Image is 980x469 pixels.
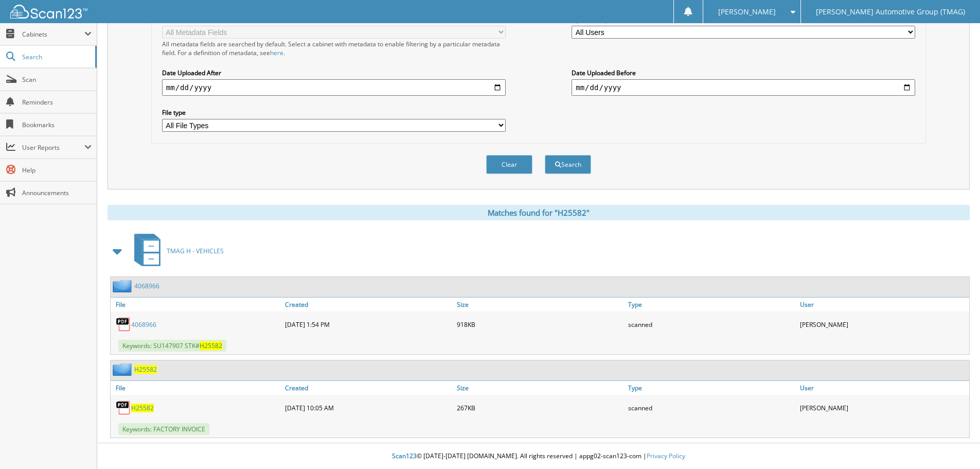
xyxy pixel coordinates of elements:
[131,404,154,412] a: H25582
[128,231,224,271] a: TMAG H - VEHICLES
[626,314,797,335] div: scanned
[118,340,226,352] span: Keywords: SU147907 STK#
[545,155,591,174] button: Search
[454,381,626,395] a: Size
[162,68,506,77] label: Date Uploaded After
[626,397,797,418] div: scanned
[572,68,915,77] label: Date Uploaded Before
[113,280,134,292] img: folder2.png
[392,451,417,460] span: Scan123
[797,314,969,335] div: [PERSON_NAME]
[22,120,92,129] span: Bookmarks
[108,205,970,220] div: Matches found for "H25582"
[282,381,454,395] a: Created
[718,9,776,15] span: [PERSON_NAME]
[454,397,626,418] div: 267KB
[22,30,84,39] span: Cabinets
[572,79,915,96] input: end
[626,381,797,395] a: Type
[282,314,454,335] div: [DATE] 1:54 PM
[22,188,92,197] span: Announcements
[162,79,506,96] input: start
[131,320,156,329] a: 4068966
[797,298,969,311] a: User
[282,298,454,311] a: Created
[118,423,209,435] span: Keywords: FACTORY INVOICE
[134,365,157,374] a: H25582
[111,298,282,311] a: File
[200,341,222,350] span: H25582
[97,444,980,469] div: © [DATE]-[DATE] [DOMAIN_NAME]. All rights reserved | appg02-scan123-com |
[111,381,282,395] a: File
[10,5,87,19] img: scan123-logo-white.svg
[134,282,159,290] a: 4068966
[270,48,283,57] a: here
[929,420,980,469] iframe: Chat Widget
[454,314,626,335] div: 918KB
[797,381,969,395] a: User
[116,317,131,332] img: PDF.png
[162,40,506,57] div: All metadata fields are searched by default. Select a cabinet with metadata to enable filtering b...
[797,397,969,418] div: [PERSON_NAME]
[113,363,134,376] img: folder2.png
[454,298,626,311] a: Size
[162,108,506,117] label: File type
[816,9,965,15] span: [PERSON_NAME] Automotive Group (TMAG)
[626,298,797,311] a: Type
[22,143,84,152] span: User Reports
[22,53,90,61] span: Search
[116,400,131,415] img: PDF.png
[22,75,92,84] span: Scan
[647,451,685,460] a: Privacy Policy
[282,397,454,418] div: [DATE] 10:05 AM
[486,155,532,174] button: Clear
[22,98,92,107] span: Reminders
[167,247,224,255] span: TMAG H - VEHICLES
[22,166,92,175] span: Help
